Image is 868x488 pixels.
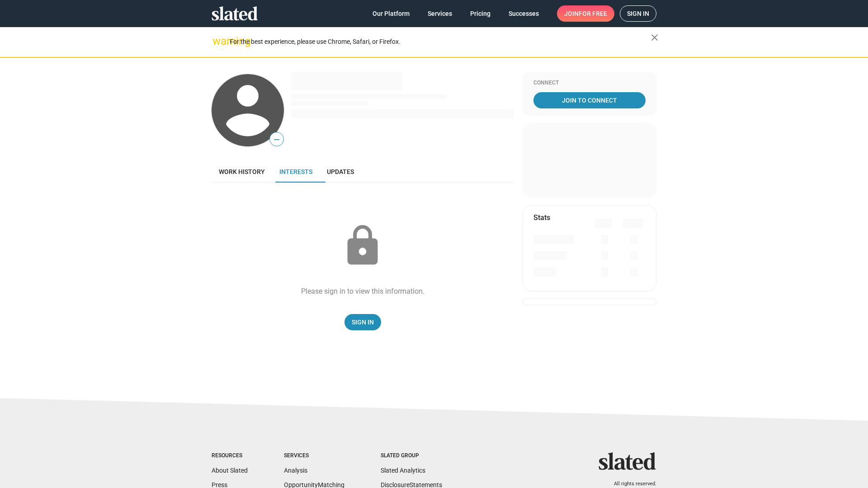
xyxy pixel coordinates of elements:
[620,5,656,22] a: Sign in
[381,452,442,460] div: Slated Group
[219,168,265,175] span: Work history
[470,5,491,22] span: Pricing
[533,92,646,108] a: Join To Connect
[373,5,410,22] span: Our Platform
[649,32,660,43] mat-icon: close
[284,452,344,460] div: Services
[428,5,452,22] span: Services
[535,92,644,108] span: Join To Connect
[420,5,459,22] a: Services
[301,286,425,296] div: Please sign in to view this information.
[627,6,649,21] span: Sign in
[579,5,607,22] span: for free
[501,5,546,22] a: Successes
[344,314,381,330] a: Sign In
[564,5,607,22] span: Join
[533,213,550,222] mat-card-title: Stats
[381,467,425,474] a: Slated Analytics
[340,223,385,268] mat-icon: lock
[509,5,539,22] span: Successes
[212,161,272,183] a: Work history
[272,161,320,183] a: Interests
[284,467,307,474] a: Analysis
[212,467,248,474] a: About Slated
[327,168,354,175] span: Updates
[212,452,248,460] div: Resources
[279,168,312,175] span: Interests
[463,5,498,22] a: Pricing
[557,5,614,22] a: Joinfor free
[365,5,417,22] a: Our Platform
[270,134,283,145] span: —
[533,80,646,87] div: Connect
[352,314,374,330] span: Sign In
[320,161,361,183] a: Updates
[230,36,651,48] div: For the best experience, please use Chrome, Safari, or Firefox.
[212,36,223,47] mat-icon: warning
